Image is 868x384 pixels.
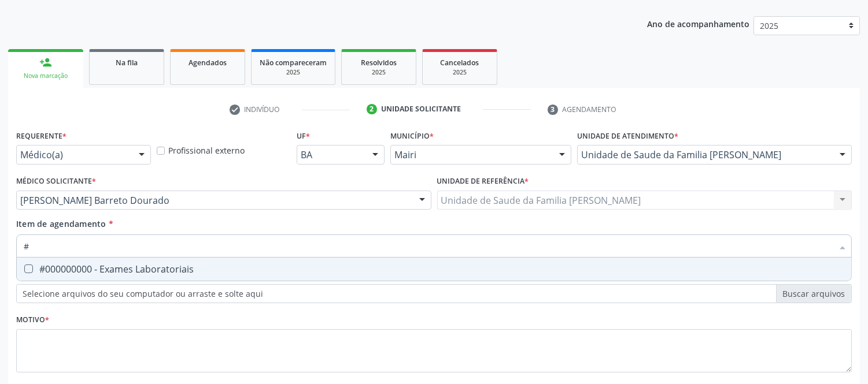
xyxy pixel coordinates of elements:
input: Buscar por procedimentos [24,234,833,258]
label: Médico Solicitante [16,173,96,191]
span: Cancelados [441,58,479,68]
span: BA [301,149,361,161]
label: Motivo [16,311,49,329]
div: 2025 [431,68,489,77]
span: Não compareceram [260,58,327,68]
span: Resolvidos [361,58,397,68]
label: UF [297,127,310,145]
label: Profissional externo [169,144,245,156]
label: Requerente [16,127,67,145]
span: Médico(a) [20,149,127,161]
span: [PERSON_NAME] Barreto Dourado [20,195,408,206]
div: Unidade solicitante [381,104,461,114]
span: Unidade de Saude da Familia [PERSON_NAME] [581,149,828,161]
span: Agendados [189,58,227,68]
label: Unidade de atendimento [577,127,678,145]
label: Município [390,127,434,145]
span: Mairi [394,149,548,161]
label: Unidade de referência [437,173,529,191]
span: Na fila [116,58,138,68]
div: #000000000 - Exames Laboratoriais [24,264,844,274]
div: Nova marcação [16,72,75,80]
div: 2025 [350,68,408,77]
p: Ano de acompanhamento [647,16,749,31]
span: Item de agendamento [16,218,106,229]
div: person_add [39,56,52,69]
div: 2025 [260,68,327,77]
div: 2 [367,104,377,114]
